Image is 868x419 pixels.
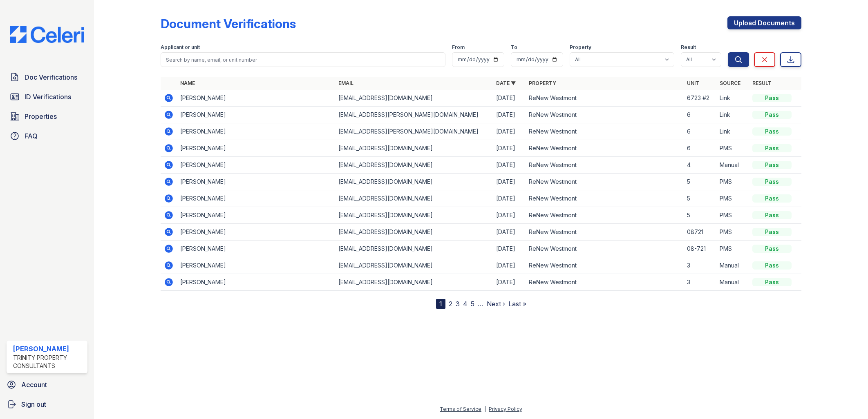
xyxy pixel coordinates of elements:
td: 5 [684,207,716,224]
td: PMS [716,207,749,224]
td: Manual [716,157,749,174]
div: Pass [752,228,792,236]
div: Pass [752,111,792,119]
div: [PERSON_NAME] [13,344,84,354]
a: Unit [687,80,699,86]
td: 5 [684,190,716,207]
a: Result [752,80,772,86]
span: FAQ [25,131,38,141]
a: Next › [487,300,505,308]
div: Pass [752,261,792,270]
label: Result [681,44,696,51]
a: 2 [449,300,452,308]
div: Pass [752,194,792,203]
td: [EMAIL_ADDRESS][PERSON_NAME][DOMAIN_NAME] [335,123,493,140]
td: [EMAIL_ADDRESS][DOMAIN_NAME] [335,190,493,207]
td: PMS [716,140,749,157]
div: Pass [752,245,792,253]
div: Pass [752,144,792,152]
td: [DATE] [493,123,526,140]
td: [DATE] [493,107,526,123]
label: From [452,44,465,51]
td: ReNew Westmont [526,274,684,291]
td: [PERSON_NAME] [177,190,335,207]
span: Properties [25,111,57,121]
div: Pass [752,161,792,169]
a: Date ▼ [496,80,516,86]
a: Doc Verifications [7,69,87,85]
td: [PERSON_NAME] [177,224,335,241]
a: ID Verifications [7,89,87,105]
td: PMS [716,241,749,257]
td: PMS [716,190,749,207]
td: [PERSON_NAME] [177,274,335,291]
a: Name [180,80,195,86]
td: 3 [684,274,716,291]
div: Pass [752,94,792,102]
div: Pass [752,178,792,186]
div: Pass [752,278,792,286]
span: ID Verifications [25,92,71,102]
div: Pass [752,211,792,219]
td: ReNew Westmont [526,107,684,123]
span: Sign out [21,399,46,409]
a: 5 [471,300,474,308]
td: PMS [716,224,749,241]
input: Search by name, email, or unit number [161,52,446,67]
td: Manual [716,257,749,274]
a: Terms of Service [440,406,481,412]
td: 6723 #2 [684,90,716,107]
label: To [511,44,517,51]
td: ReNew Westmont [526,207,684,224]
td: ReNew Westmont [526,90,684,107]
td: [EMAIL_ADDRESS][DOMAIN_NAME] [335,241,493,257]
img: CE_Logo_Blue-a8612792a0a2168367f1c8372b55b34899dd931a85d93a1a3d3e32e68fde9ad4.png [3,26,91,43]
td: 08-721 [684,241,716,257]
span: Doc Verifications [25,72,77,82]
td: [DATE] [493,224,526,241]
td: [EMAIL_ADDRESS][DOMAIN_NAME] [335,257,493,274]
a: Source [720,80,740,86]
td: 4 [684,157,716,174]
td: [DATE] [493,257,526,274]
td: ReNew Westmont [526,257,684,274]
td: [DATE] [493,207,526,224]
td: [EMAIL_ADDRESS][DOMAIN_NAME] [335,90,493,107]
td: [DATE] [493,274,526,291]
td: ReNew Westmont [526,174,684,190]
td: [PERSON_NAME] [177,174,335,190]
td: [EMAIL_ADDRESS][DOMAIN_NAME] [335,274,493,291]
td: PMS [716,174,749,190]
td: 6 [684,140,716,157]
td: [PERSON_NAME] [177,123,335,140]
a: Sign out [3,396,91,412]
td: Link [716,123,749,140]
td: 5 [684,174,716,190]
div: Trinity Property Consultants [13,354,84,370]
td: ReNew Westmont [526,123,684,140]
a: Upload Documents [727,16,801,29]
td: ReNew Westmont [526,241,684,257]
a: Property [529,80,556,86]
a: 4 [463,300,468,308]
td: [DATE] [493,157,526,174]
td: [DATE] [493,174,526,190]
td: 6 [684,123,716,140]
td: [DATE] [493,190,526,207]
td: 6 [684,107,716,123]
label: Property [570,44,591,51]
div: Pass [752,127,792,136]
td: ReNew Westmont [526,224,684,241]
td: [PERSON_NAME] [177,140,335,157]
a: Privacy Policy [489,406,522,412]
td: [DATE] [493,90,526,107]
td: ReNew Westmont [526,140,684,157]
td: [PERSON_NAME] [177,157,335,174]
td: ReNew Westmont [526,190,684,207]
a: Properties [7,108,87,125]
td: [DATE] [493,140,526,157]
td: Link [716,107,749,123]
td: [DATE] [493,241,526,257]
div: | [484,406,486,412]
a: 3 [456,300,460,308]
